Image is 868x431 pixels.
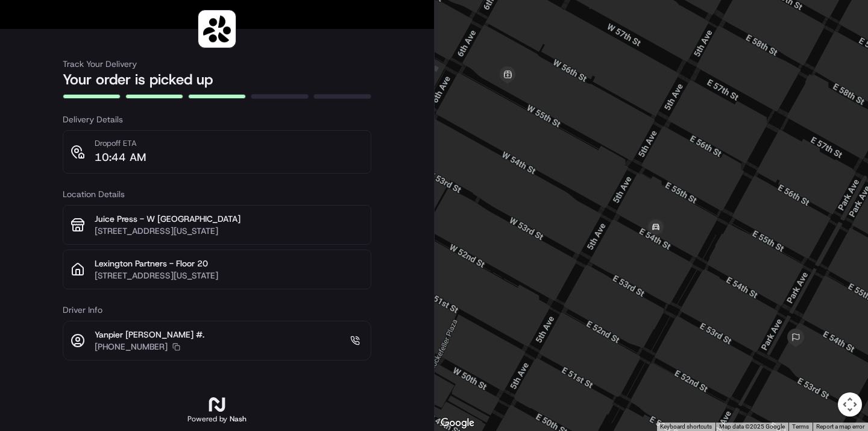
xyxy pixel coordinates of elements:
[63,113,371,125] h3: Delivery Details
[719,423,785,430] span: Map data ©2025 Google
[438,415,477,431] a: Open this area in Google Maps (opens a new window)
[95,329,204,341] p: Yanpier [PERSON_NAME] #.
[95,341,168,353] p: [PHONE_NUMBER]
[95,149,146,166] p: 10:44 AM
[230,414,247,424] span: Nash
[201,13,233,45] img: logo-public_tracking_screen-Sharebite-1703187580717.png
[95,257,363,269] p: Lexington Partners - Floor 20
[187,414,247,424] h2: Powered by
[792,423,809,430] a: Terms
[816,423,864,430] a: Report a map error
[63,304,371,316] h3: Driver Info
[95,225,363,237] p: [STREET_ADDRESS][US_STATE]
[660,423,712,431] button: Keyboard shortcuts
[95,269,363,282] p: [STREET_ADDRESS][US_STATE]
[63,70,371,89] h2: Your order is picked up
[95,138,146,149] p: Dropoff ETA
[63,188,371,200] h3: Location Details
[63,58,371,70] h3: Track Your Delivery
[95,213,363,225] p: Juice Press - W [GEOGRAPHIC_DATA]
[438,415,477,431] img: Google
[838,392,862,417] button: Map camera controls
